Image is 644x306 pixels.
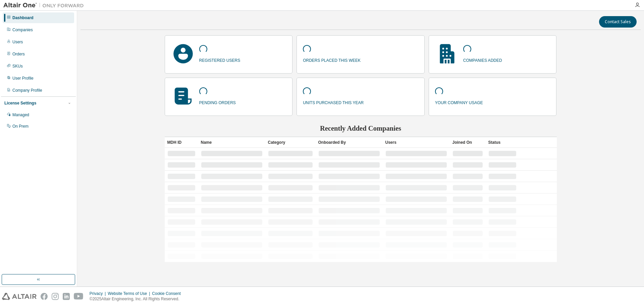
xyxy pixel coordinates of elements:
[303,98,364,106] p: units purchased this year
[108,291,152,296] div: Website Terms of Use
[12,88,42,93] div: Company Profile
[12,112,29,118] div: Managed
[12,63,23,69] div: SKUs
[3,2,87,9] img: Altair One
[201,137,263,148] div: Name
[463,56,502,63] p: companies added
[90,296,185,302] p: © 2025 Altair Engineering, Inc. All Rights Reserved.
[12,76,34,81] div: User Profile
[41,293,48,300] img: facebook.svg
[12,27,33,33] div: Companies
[63,293,70,300] img: linkedin.svg
[318,137,380,148] div: Onboarded By
[199,56,240,63] p: registered users
[12,124,29,129] div: On Prem
[90,291,108,296] div: Privacy
[268,137,313,148] div: Category
[165,124,557,133] h2: Recently Added Companies
[452,137,483,148] div: Joined On
[488,137,517,148] div: Status
[599,16,637,28] button: Contact Sales
[74,293,84,300] img: youtube.svg
[12,51,25,57] div: Orders
[435,98,483,106] p: your company usage
[2,293,37,300] img: altair_logo.svg
[4,100,36,106] div: License Settings
[52,293,59,300] img: instagram.svg
[152,291,184,296] div: Cookie Consent
[12,39,23,45] div: Users
[199,98,236,106] p: pending orders
[385,137,447,148] div: Users
[303,56,361,63] p: orders placed this week
[167,137,196,148] div: MDH ID
[12,15,34,20] div: Dashboard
